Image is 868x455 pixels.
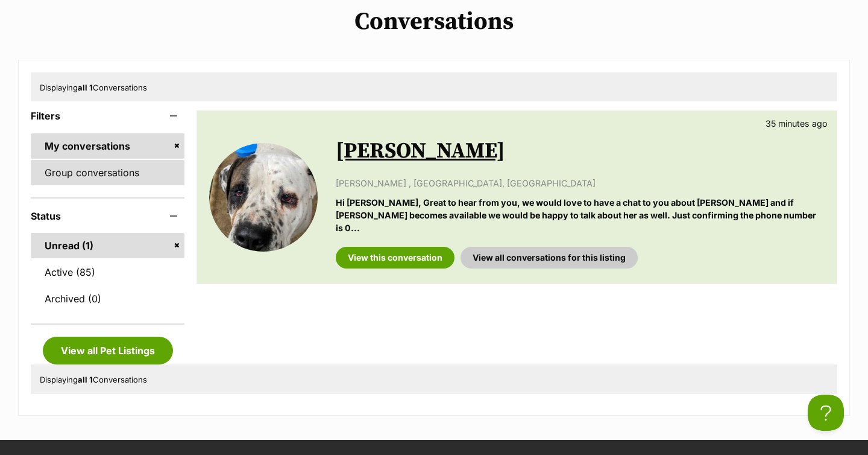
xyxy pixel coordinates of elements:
[31,133,184,159] a: My conversations
[78,83,93,92] strong: all 1
[766,117,828,130] p: 35 minutes ago
[31,286,184,311] a: Archived (0)
[336,196,825,235] p: Hi [PERSON_NAME], Great to hear from you, we would love to have a chat to you about [PERSON_NAME]...
[40,83,147,92] span: Displaying Conversations
[43,337,173,364] a: View all Pet Listings
[31,211,184,221] header: Status
[209,143,318,252] img: Jenna
[40,375,147,384] span: Displaying Conversations
[336,138,505,165] a: [PERSON_NAME]
[31,259,184,285] a: Active (85)
[461,247,638,269] a: View all conversations for this listing
[31,233,184,258] a: Unread (1)
[31,110,184,121] header: Filters
[31,160,184,185] a: Group conversations
[78,375,93,384] strong: all 1
[808,395,844,431] iframe: Help Scout Beacon - Open
[336,247,454,269] a: View this conversation
[336,177,825,189] p: [PERSON_NAME] , [GEOGRAPHIC_DATA], [GEOGRAPHIC_DATA]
